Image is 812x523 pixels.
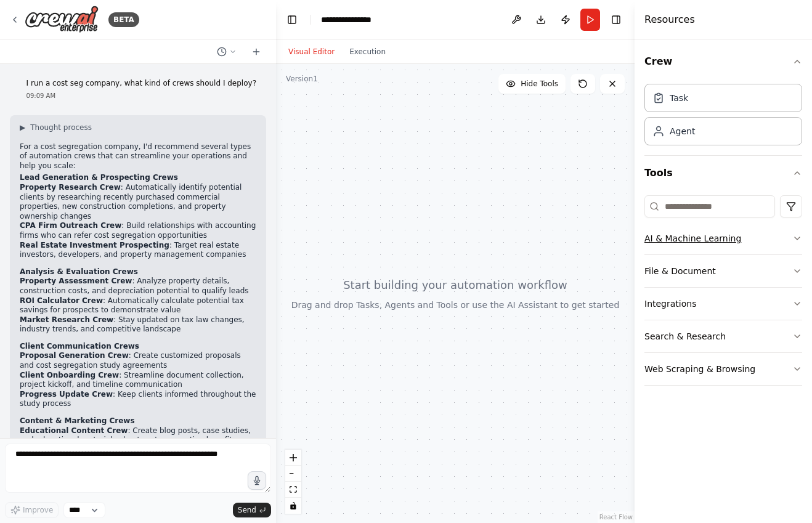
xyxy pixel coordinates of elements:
[20,426,128,435] strong: Educational Content Crew
[25,6,99,33] img: Logo
[285,498,301,514] button: toggle interactivity
[20,221,121,230] strong: CPA Firm Outreach Crew
[20,315,256,334] li: : Stay updated on tax law changes, industry trends, and competitive landscape
[20,173,178,182] strong: Lead Generation & Prospecting Crews
[20,296,256,315] li: : Automatically calculate potential tax savings for prospects to demonstrate value
[20,241,256,260] li: : Target real estate investors, developers, and property management companies
[20,267,138,276] strong: Analysis & Evaluation Crews
[26,91,256,100] div: 09:09 AM
[644,190,802,395] div: Tools
[285,450,301,514] div: React Flow controls
[20,183,256,221] li: : Automatically identify potential clients by researching recently purchased commercial propertie...
[20,351,129,360] strong: Proposal Generation Crew
[285,450,301,466] button: zoom in
[286,74,318,84] div: Version 1
[20,277,256,296] li: : Analyze property details, construction costs, and depreciation potential to qualify leads
[5,502,59,518] button: Improve
[644,44,802,79] button: Crew
[644,320,802,352] button: Search & Research
[238,505,256,515] span: Send
[321,14,384,26] nav: breadcrumb
[20,221,256,240] li: : Build relationships with accounting firms who can refer cost segregation opportunities
[20,351,256,370] li: : Create customized proposals and cost segregation study agreements
[20,342,139,351] strong: Client Communication Crews
[285,482,301,498] button: fit view
[281,44,342,59] button: Visual Editor
[20,296,103,305] strong: ROI Calculator Crew
[20,123,92,132] button: ▶Thought process
[20,371,256,390] li: : Streamline document collection, project kickoff, and timeline communication
[20,183,121,192] strong: Property Research Crew
[285,466,301,482] button: zoom out
[670,125,695,137] div: Agent
[20,390,256,409] li: : Keep clients informed throughout the study process
[108,12,139,27] div: BETA
[342,44,393,59] button: Execution
[23,505,53,515] span: Improve
[248,471,266,490] button: Click to speak your automation idea
[644,288,802,320] button: Integrations
[26,79,256,89] p: I run a cost seg company, what kind of crews should I deploy?
[644,353,802,385] button: Web Scraping & Browsing
[20,426,256,445] li: : Create blog posts, case studies, and educational materials about cost segregation benefits
[644,12,695,27] h4: Resources
[644,222,802,254] button: AI & Machine Learning
[283,11,301,28] button: Hide left sidebar
[212,44,242,59] button: Switch to previous chat
[20,390,113,399] strong: Progress Update Crew
[20,241,169,249] strong: Real Estate Investment Prospecting
[233,503,271,517] button: Send
[599,514,633,521] a: React Flow attribution
[521,79,558,89] span: Hide Tools
[644,79,802,155] div: Crew
[20,416,135,425] strong: Content & Marketing Crews
[607,11,625,28] button: Hide right sidebar
[246,44,266,59] button: Start a new chat
[20,123,25,132] span: ▶
[20,142,256,171] p: For a cost segregation company, I'd recommend several types of automation crews that can streamli...
[20,315,113,324] strong: Market Research Crew
[644,255,802,287] button: File & Document
[498,74,566,94] button: Hide Tools
[20,277,132,285] strong: Property Assessment Crew
[644,156,802,190] button: Tools
[20,371,119,379] strong: Client Onboarding Crew
[670,92,688,104] div: Task
[30,123,92,132] span: Thought process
